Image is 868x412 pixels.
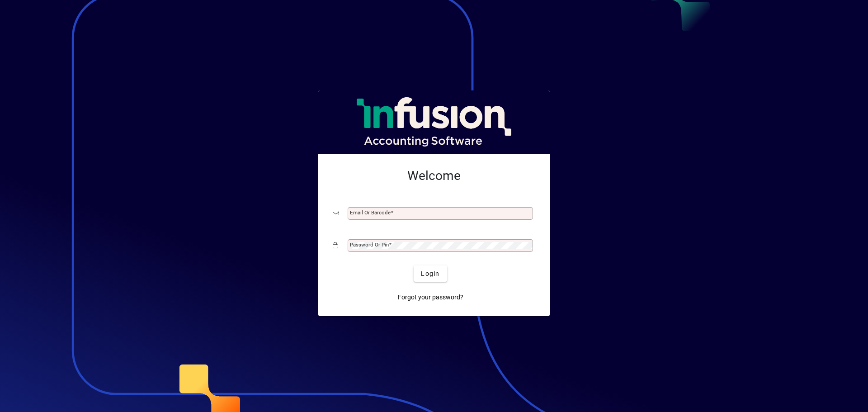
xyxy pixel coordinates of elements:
[350,209,391,216] mat-label: Email or Barcode
[350,242,389,248] mat-label: Password or Pin
[333,168,535,184] h2: Welcome
[398,293,463,302] span: Forgot your password?
[414,265,447,282] button: Login
[421,269,439,279] span: Login
[394,289,467,305] a: Forgot your password?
